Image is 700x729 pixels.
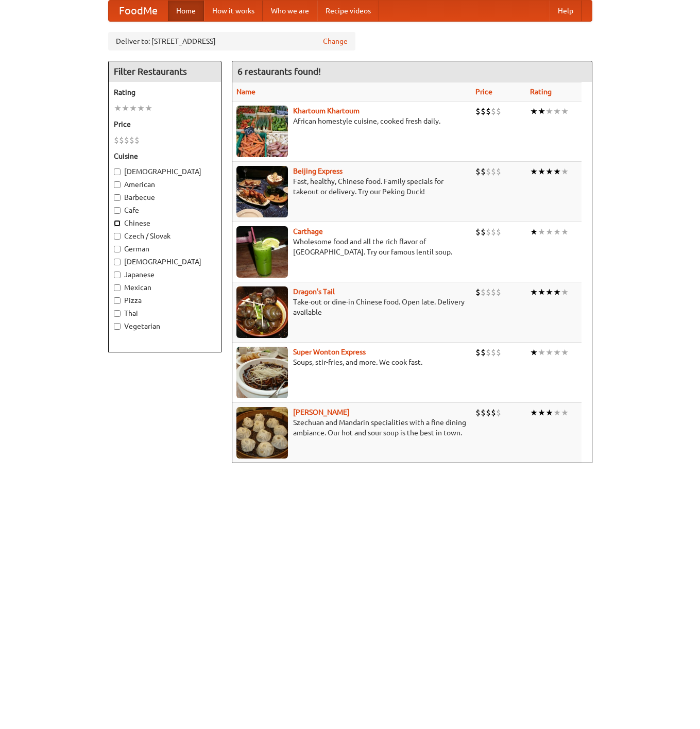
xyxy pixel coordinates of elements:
li: $ [481,166,486,177]
p: Soups, stir-fries, and more. We cook fast. [236,357,467,367]
li: ★ [114,103,122,114]
a: Rating [530,88,552,96]
li: ★ [561,347,569,358]
h4: Filter Restaurants [109,61,221,82]
li: ★ [553,286,561,298]
li: $ [124,134,129,146]
input: Vegetarian [114,323,121,330]
li: $ [114,134,119,146]
p: Take-out or dine-in Chinese food. Open late. Delivery available [236,297,467,317]
li: $ [486,347,491,358]
li: $ [491,166,496,177]
label: Thai [114,308,216,318]
a: Name [236,88,255,96]
input: Chinese [114,220,121,227]
li: $ [481,106,486,117]
li: ★ [530,347,538,358]
label: [DEMOGRAPHIC_DATA] [114,257,216,267]
li: ★ [538,106,545,117]
li: $ [496,166,501,177]
p: Szechuan and Mandarin specialities with a fine dining ambiance. Our hot and sour soup is the best... [236,417,467,438]
label: [DEMOGRAPHIC_DATA] [114,166,216,177]
li: ★ [545,226,553,238]
img: beijing.jpg [236,166,288,217]
li: ★ [538,407,545,418]
p: Wholesome food and all the rich flavor of [GEOGRAPHIC_DATA]. Try our famous lentil soup. [236,236,467,257]
li: ★ [553,407,561,418]
li: $ [491,286,496,298]
li: ★ [545,286,553,298]
img: carthage.jpg [236,226,288,278]
input: German [114,246,121,252]
img: shandong.jpg [236,407,288,459]
label: American [114,179,216,190]
label: Pizza [114,295,216,306]
a: Help [550,1,582,21]
li: ★ [545,347,553,358]
li: ★ [545,407,553,418]
li: $ [475,166,481,177]
li: ★ [530,166,538,177]
li: $ [491,347,496,358]
li: $ [475,226,481,238]
h5: Cuisine [114,151,216,161]
li: ★ [122,103,129,114]
li: $ [475,286,481,298]
li: ★ [561,226,569,238]
label: Mexican [114,282,216,293]
li: $ [496,286,501,298]
li: ★ [545,166,553,177]
li: ★ [553,226,561,238]
img: khartoum.jpg [236,106,288,157]
li: $ [496,106,501,117]
li: $ [481,347,486,358]
h5: Price [114,119,216,129]
label: Chinese [114,218,216,228]
li: ★ [530,286,538,298]
a: Carthage [293,227,323,235]
li: ★ [553,166,561,177]
li: $ [486,166,491,177]
label: German [114,244,216,254]
li: ★ [538,286,545,298]
li: ★ [538,166,545,177]
a: Khartoum Khartoum [293,107,360,115]
li: ★ [538,347,545,358]
input: Barbecue [114,194,121,201]
li: $ [486,226,491,238]
li: ★ [553,347,561,358]
ng-pluralize: 6 restaurants found! [237,66,321,76]
li: $ [491,407,496,418]
a: FoodMe [109,1,168,21]
label: Barbecue [114,192,216,202]
label: Vegetarian [114,321,216,331]
li: ★ [530,226,538,238]
li: $ [129,134,134,146]
li: $ [486,407,491,418]
li: ★ [530,106,538,117]
li: $ [491,106,496,117]
label: Japanese [114,269,216,280]
a: Change [323,36,348,46]
li: ★ [553,106,561,117]
li: $ [481,226,486,238]
input: Mexican [114,284,121,291]
a: Dragon's Tail [293,287,335,296]
a: Beijing Express [293,167,343,175]
a: Recipe videos [317,1,379,21]
li: $ [496,407,501,418]
label: Czech / Slovak [114,231,216,241]
li: $ [496,347,501,358]
div: Deliver to: [STREET_ADDRESS] [108,32,355,50]
li: $ [486,286,491,298]
input: Czech / Slovak [114,233,121,240]
input: Japanese [114,272,121,278]
li: ★ [545,106,553,117]
input: American [114,181,121,188]
li: ★ [137,103,145,114]
a: Who we are [263,1,317,21]
li: ★ [561,407,569,418]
